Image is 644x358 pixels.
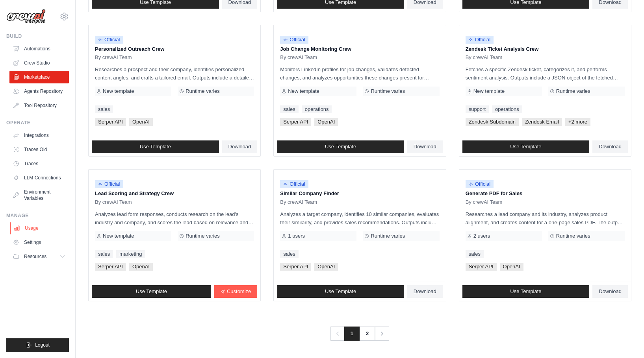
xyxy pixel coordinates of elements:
[314,118,338,126] span: OpenAI
[371,88,405,94] span: Runtime varies
[9,99,69,112] a: Tool Repository
[462,140,590,153] a: Use Template
[280,54,317,61] span: By crewAI Team
[103,233,134,239] span: New template
[359,327,375,341] a: 2
[466,118,519,126] span: Zendesk Subdomain
[9,85,69,98] a: Agents Repository
[599,288,622,295] span: Download
[280,210,439,227] p: Analyzes a target company, identifies 10 similar companies, evaluates their similarity, and provi...
[186,88,220,94] span: Runtime varies
[9,250,69,263] button: Resources
[466,250,484,258] a: sales
[95,45,254,53] p: Personalized Outreach Crew
[371,233,405,239] span: Runtime varies
[95,263,126,271] span: Serper API
[227,288,251,295] span: Customize
[473,88,505,94] span: New template
[6,212,69,219] div: Manage
[95,54,132,61] span: By crewAI Team
[302,105,332,113] a: operations
[330,327,389,341] nav: Pagination
[280,105,298,113] a: sales
[344,327,360,341] span: 1
[9,157,69,170] a: Traces
[9,42,69,55] a: Automations
[280,250,298,258] a: sales
[288,88,319,94] span: New template
[407,140,443,153] a: Download
[95,36,123,44] span: Official
[466,199,503,205] span: By crewAI Team
[140,144,171,150] span: Use Template
[95,105,113,113] a: sales
[288,233,305,239] span: 1 users
[9,71,69,83] a: Marketplace
[280,263,311,271] span: Serper API
[492,105,522,113] a: operations
[116,250,145,258] a: marketing
[280,180,308,188] span: Official
[9,129,69,142] a: Integrations
[9,186,69,205] a: Environment Variables
[280,45,439,53] p: Job Change Monitoring Crew
[35,342,50,348] span: Logout
[6,9,46,24] img: Logo
[6,338,69,352] button: Logout
[280,118,311,126] span: Serper API
[280,65,439,82] p: Monitors LinkedIn profiles for job changes, validates detected changes, and analyzes opportunitie...
[10,222,70,234] a: Usage
[186,233,220,239] span: Runtime varies
[466,105,489,113] a: support
[95,210,254,227] p: Analyzes lead form responses, conducts research on the lead's industry and company, and scores th...
[466,45,625,53] p: Zendesk Ticket Analysis Crew
[95,180,123,188] span: Official
[9,236,69,249] a: Settings
[592,285,628,298] a: Download
[466,263,497,271] span: Serper API
[522,118,562,126] span: Zendesk Email
[414,144,436,150] span: Download
[9,172,69,184] a: LLM Connections
[466,210,625,227] p: Researches a lead company and its industry, analyzes product alignment, and creates content for a...
[9,57,69,69] a: Crew Studio
[95,65,254,82] p: Researches a prospect and their company, identifies personalized content angles, and crafts a tai...
[466,180,494,188] span: Official
[556,233,590,239] span: Runtime varies
[466,36,494,44] span: Official
[500,263,523,271] span: OpenAI
[280,199,317,205] span: By crewAI Team
[466,65,625,82] p: Fetches a specific Zendesk ticket, categorizes it, and performs sentiment analysis. Outputs inclu...
[556,88,590,94] span: Runtime varies
[222,140,258,153] a: Download
[103,88,134,94] span: New template
[325,144,356,150] span: Use Template
[228,144,251,150] span: Download
[92,140,219,153] a: Use Template
[599,144,622,150] span: Download
[565,118,590,126] span: +2 more
[280,190,439,197] p: Similar Company Finder
[510,288,541,295] span: Use Template
[92,285,211,298] a: Use Template
[95,250,113,258] a: sales
[214,285,257,298] a: Customize
[6,120,69,126] div: Operate
[510,144,541,150] span: Use Template
[129,118,153,126] span: OpenAI
[592,140,628,153] a: Download
[136,288,167,295] span: Use Template
[24,253,46,260] span: Resources
[95,190,254,197] p: Lead Scoring and Strategy Crew
[280,36,308,44] span: Official
[277,285,404,298] a: Use Template
[414,288,436,295] span: Download
[462,285,590,298] a: Use Template
[466,54,503,61] span: By crewAI Team
[277,140,404,153] a: Use Template
[473,233,490,239] span: 2 users
[407,285,443,298] a: Download
[9,143,69,156] a: Traces Old
[314,263,338,271] span: OpenAI
[129,263,153,271] span: OpenAI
